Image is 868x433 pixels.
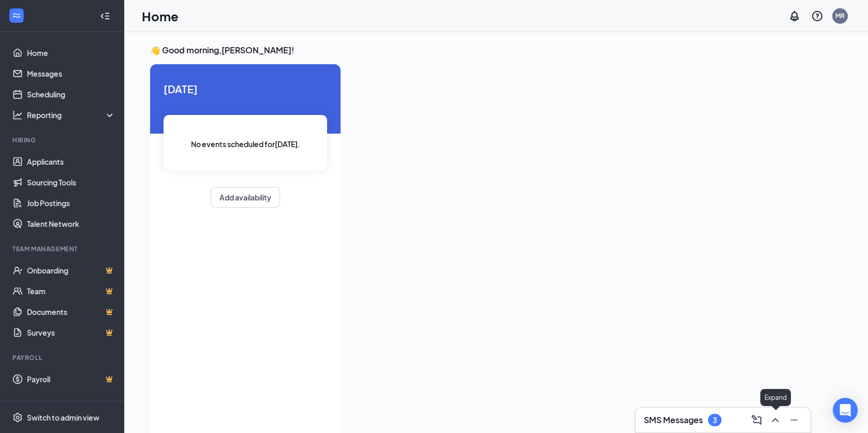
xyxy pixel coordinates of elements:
svg: Notifications [788,10,801,22]
div: Open Intercom Messenger [833,398,858,423]
div: Reporting [27,110,116,120]
h3: 👋 Good morning, [PERSON_NAME] ! [150,45,842,56]
a: SurveysCrown [27,322,115,343]
span: [DATE] [164,81,327,97]
a: Applicants [27,151,115,172]
h1: Home [142,7,179,25]
a: PayrollCrown [27,369,115,389]
a: Home [27,42,115,63]
div: Team Management [12,244,113,253]
a: OnboardingCrown [27,260,115,281]
svg: Analysis [12,110,23,120]
div: MR [835,11,845,20]
button: Add availability [211,187,280,208]
button: ChevronUp [767,412,784,428]
div: Payroll [12,353,113,362]
button: Minimize [786,412,802,428]
div: Expand [760,389,791,406]
a: TeamCrown [27,281,115,301]
div: Hiring [12,136,113,145]
svg: Collapse [100,11,110,21]
a: Sourcing Tools [27,172,115,193]
a: Messages [27,63,115,84]
a: Job Postings [27,193,115,213]
svg: Settings [12,412,23,423]
a: DocumentsCrown [27,301,115,322]
div: Switch to admin view [27,412,99,423]
svg: WorkstreamLogo [11,10,22,21]
a: Scheduling [27,84,115,105]
a: Talent Network [27,213,115,234]
button: ComposeMessage [748,412,765,428]
svg: Minimize [788,414,800,426]
div: 3 [713,416,717,425]
svg: ComposeMessage [751,414,763,426]
svg: ChevronUp [769,414,782,426]
svg: QuestionInfo [811,10,823,22]
span: No events scheduled for [DATE] . [191,138,300,150]
h3: SMS Messages [644,414,703,426]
